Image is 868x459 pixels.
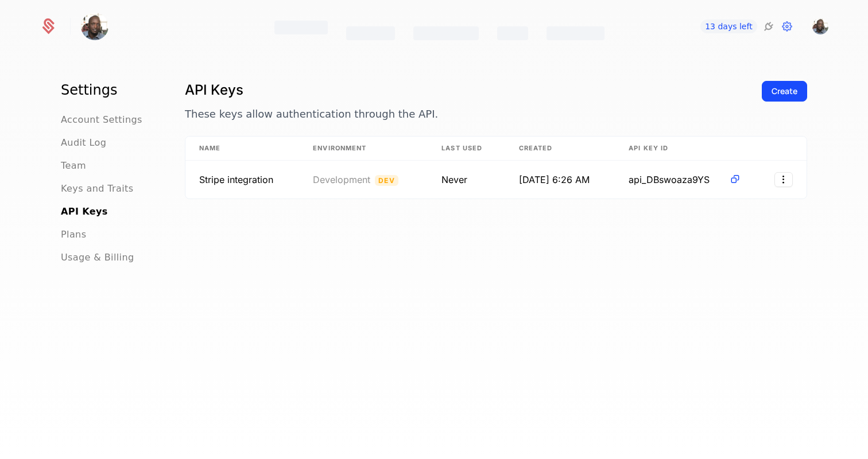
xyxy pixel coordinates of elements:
[629,173,724,186] span: api_DBswoaza9YS
[700,20,757,33] a: 13 days left
[61,81,157,99] h1: Settings
[313,174,370,185] span: Development
[299,137,428,161] th: Environment
[274,21,328,34] div: Features
[375,175,398,186] span: Dev
[762,81,807,102] button: Create
[346,26,395,40] div: Catalog
[547,26,604,40] div: Components
[61,81,157,264] nav: Main
[772,85,797,97] div: Create
[61,159,86,173] a: Team
[81,13,108,40] img: Self
[615,137,755,161] th: API Key ID
[185,137,299,161] th: Name
[505,137,615,161] th: Created
[428,161,505,199] td: Never
[199,174,273,185] span: Stripe integration
[505,161,615,199] td: [DATE] 6:26 AM
[61,136,106,150] a: Audit Log
[185,81,753,99] h1: API Keys
[61,182,133,196] a: Keys and Traits
[780,20,794,33] a: Settings
[413,26,478,40] div: Companies
[61,251,134,264] a: Usage & Billing
[185,106,753,122] p: These keys allow authentication through the API.
[812,18,828,34] button: Open user button
[774,172,793,187] button: Select action
[61,205,108,219] a: API Keys
[497,26,528,40] div: Events
[61,113,142,127] a: Account Settings
[61,228,86,242] a: Plans
[812,18,828,34] img: Albert Shirima
[762,20,776,33] a: Integrations
[428,137,505,161] th: Last Used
